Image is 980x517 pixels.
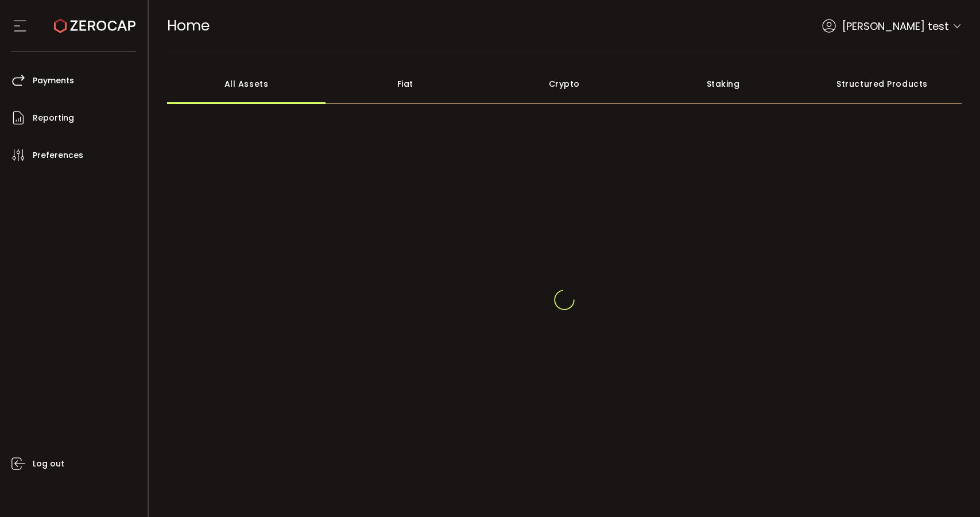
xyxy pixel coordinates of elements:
div: Fiat [326,64,485,104]
span: Payments [33,72,74,89]
div: Staking [644,64,803,104]
span: Preferences [33,147,83,164]
div: Structured Products [803,64,962,104]
span: [PERSON_NAME] test [842,18,949,34]
div: All Assets [167,64,326,104]
div: Crypto [485,64,644,104]
span: Log out [33,456,64,472]
span: Home [167,16,210,36]
span: Reporting [33,110,74,126]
